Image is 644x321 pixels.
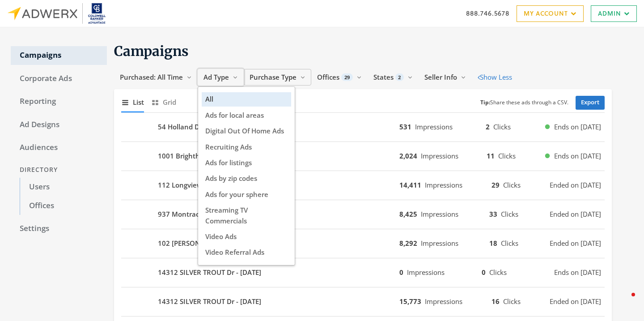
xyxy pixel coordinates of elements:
span: Ends on [DATE] [554,122,601,132]
b: 16 [491,297,500,306]
b: 14,411 [399,180,421,189]
span: Ended on [DATE] [550,209,601,219]
a: My Account [517,5,584,22]
span: Offices [317,73,339,81]
span: Impressions [425,297,462,306]
span: Impressions [421,151,458,160]
button: 1001 Brighthurst Dr - [DATE]2,024Impressions11ClicksEnds on [DATE] [121,146,605,167]
span: Impressions [407,268,445,277]
button: 102 [PERSON_NAME] - [DATE]8,292Impressions18ClicksEnded on [DATE] [121,233,605,254]
b: 531 [399,122,411,131]
button: 54 Holland Dr S - [DATE]531Impressions2ClicksEnds on [DATE] [121,116,605,138]
a: Campaigns [11,46,107,65]
button: 14312 SILVER TROUT Dr - [DATE]0Impressions0ClicksEnds on [DATE] [121,262,605,283]
span: Clicks [503,297,521,306]
b: 54 Holland Dr S - [DATE] [158,122,234,132]
span: Grid [163,97,176,107]
span: Seller Info [424,73,457,81]
button: 14312 SILVER TROUT Dr - [DATE]15,773Impressions16ClicksEnded on [DATE] [121,291,605,312]
button: Offices29 [311,69,368,86]
a: Admin [591,5,637,22]
b: 29 [491,180,500,189]
button: Ad Type [198,69,244,86]
b: 112 Longview Ct - [DATE] [158,180,238,190]
a: Export [576,96,605,110]
button: Ads for listings [202,156,291,170]
b: 14312 SILVER TROUT Dr - [DATE] [158,267,261,278]
b: 14312 SILVER TROUT Dr - [DATE] [158,296,261,307]
button: Ads for local areas [202,108,291,122]
small: Share these ads through a CSV. [480,98,568,107]
div: Ad Type [198,86,295,265]
button: States2 [368,69,419,86]
button: Purchased: All Time [114,69,198,86]
a: Offices [20,197,107,215]
span: Ends on [DATE] [554,151,601,161]
span: Ads for local areas [205,111,264,120]
span: Purchased: All Time [120,73,183,81]
iframe: Intercom live chat [614,291,635,312]
b: 8,292 [399,239,417,248]
span: All [205,94,213,103]
button: 112 Longview Ct - [DATE]14,411Impressions29ClicksEnded on [DATE] [121,175,605,196]
img: Adwerx [7,3,106,24]
span: Digital Out Of Home Ads [205,126,284,135]
button: Ads by zip codes [202,171,291,185]
button: Ads for your sphere [202,188,291,201]
span: Ended on [DATE] [550,296,601,307]
span: Impressions [421,210,458,218]
b: 11 [487,151,495,160]
span: Clicks [503,180,521,189]
span: Impressions [415,122,453,131]
span: Video Referral Ads [205,248,264,257]
span: Video Ads [205,232,237,241]
span: Clicks [501,210,518,218]
span: 2 [395,73,404,81]
button: Digital Out Of Home Ads [202,124,291,138]
button: Streaming TV Commercials [202,203,291,228]
span: Streaming TV Commercials [205,205,248,225]
span: Ended on [DATE] [550,180,601,190]
b: 15,773 [399,297,421,306]
button: Show Less [472,69,518,86]
a: Reporting [11,92,107,111]
a: Ad Designs [11,116,107,134]
b: 102 [PERSON_NAME] - [DATE] [158,238,252,248]
button: 937 Montrachet Ct - [DATE]8,425Impressions33ClicksEnded on [DATE] [121,204,605,225]
b: 2 [486,122,490,131]
span: States [373,73,394,81]
b: 18 [489,239,497,248]
span: Clicks [498,151,516,160]
span: Recruiting Ads [205,142,252,151]
span: Purchase Type [250,73,297,81]
span: Ads for your sphere [205,190,268,199]
b: Tip: [480,98,490,106]
div: Directory [11,162,107,178]
span: Campaigns [114,43,189,60]
button: Video Referral Ads [202,245,291,259]
b: 2,024 [399,151,417,160]
button: Purchase Type [244,69,311,86]
a: Settings [11,219,107,238]
span: Impressions [425,180,462,189]
span: Ad Type [203,73,229,81]
span: Ads for listings [205,158,252,167]
b: 0 [482,268,486,277]
span: Clicks [489,268,507,277]
button: Seller Info [419,69,472,86]
a: Corporate Ads [11,69,107,88]
button: List [121,93,144,112]
span: 29 [341,73,353,81]
span: Ads by zip codes [205,174,257,183]
a: 888.746.5678 [466,9,509,18]
span: Impressions [421,239,458,248]
b: 937 Montrachet Ct - [DATE] [158,209,246,219]
span: Clicks [493,122,511,131]
b: 8,425 [399,210,417,218]
button: Video Ads [202,230,291,244]
b: 33 [489,210,497,218]
button: Grid [151,93,176,112]
span: List [133,97,144,107]
span: Ends on [DATE] [554,267,601,278]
